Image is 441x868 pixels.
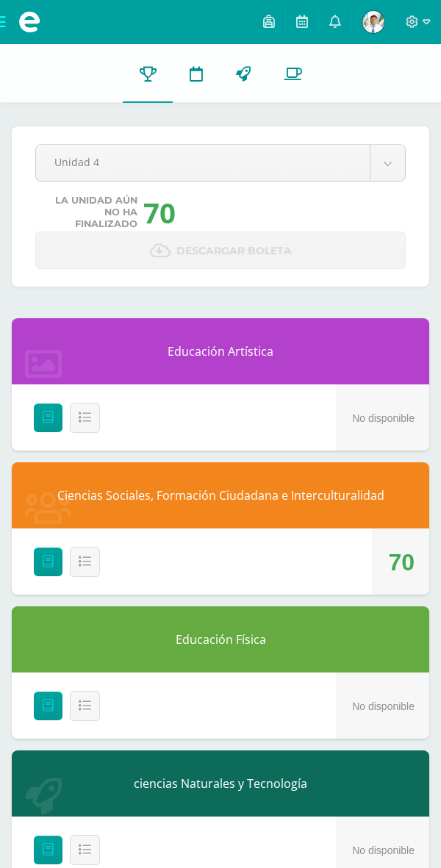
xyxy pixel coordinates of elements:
div: 70 [388,529,415,595]
div: Educación Artística [12,318,429,384]
div: Educación Física [12,606,429,672]
a: Unidad 4 [36,145,405,181]
span: La unidad aún no ha finalizado [43,195,137,230]
span: No disponible [352,844,415,856]
span: No disponible [352,412,415,424]
span: Descargar boleta [176,233,292,269]
div: Ciencias Sociales, Formación Ciudadana e Interculturalidad [12,462,429,528]
div: ciencias Naturales y Tecnología [12,750,429,817]
img: 634950e137f39f5adc814172a08baa45.png [362,11,384,33]
div: 70 [143,193,176,232]
span: Unidad 4 [54,145,351,179]
span: No disponible [352,700,415,712]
